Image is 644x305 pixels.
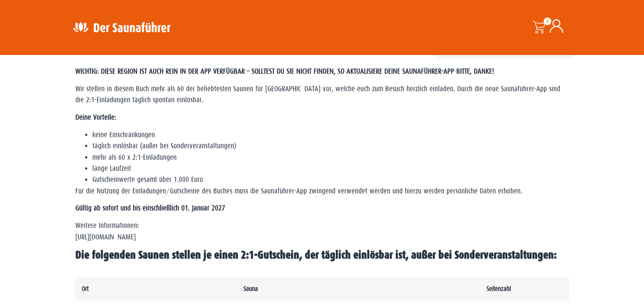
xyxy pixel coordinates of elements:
[92,129,569,141] li: keine Einschränkungen
[75,85,560,104] span: Wir stellen in diesem Buch mehr als 60 der beliebtesten Saunen für [GEOGRAPHIC_DATA] vor, welche ...
[75,186,569,197] p: Für die Nutzung der Einladungen/Gutscheine des Buches muss die Saunaführer-App zwingend verwendet...
[75,113,116,121] strong: Deine Vorteile:
[487,285,511,292] b: Seitenzahl
[92,152,569,163] li: mehr als 60 x 2:1-Einladungen
[544,17,551,25] span: 0
[92,174,569,185] li: Gutscheinwerte gesamt über 1.000 Euro
[82,285,89,292] b: Ort
[75,67,494,75] span: WICHTIG: DIESE REGION IST AUCH REIN IN DER APP VERFÜGBAR – SOLLTEST DU SIE NICHT FINDEN, SO AKTUA...
[92,141,569,152] li: täglich einlösbar (außer bei Sonderveranstaltungen)
[75,204,225,212] strong: Gültig ab sofort und bis einschließlich 01. Januar 2027
[75,249,557,261] b: Die folgenden Saunen stellen je einen 2:1-Gutschein, der täglich einlösbar ist, außer bei Sonderv...
[243,285,258,292] b: Sauna
[92,163,569,174] li: lange Laufzeit
[75,220,569,243] p: Weitere Informationen: [URL][DOMAIN_NAME]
